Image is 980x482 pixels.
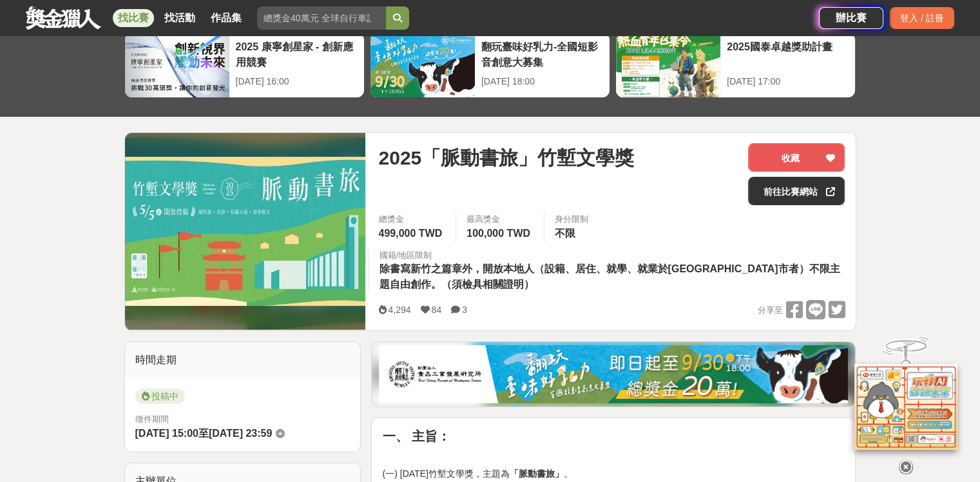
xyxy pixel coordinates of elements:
div: 登入 / 註冊 [890,7,954,29]
div: [DATE] 18:00 [481,75,603,88]
div: 國籍/地區限制 [379,249,845,262]
span: 4,294 [388,305,410,315]
span: 除書寫新竹之篇章外，開放本地人（設籍、居住、就學、就業於[GEOGRAPHIC_DATA]市者）不限主題自由創作。（須檢具相關證明） [379,263,840,290]
span: 2025「脈動書旅」竹塹文學獎 [378,143,634,172]
span: 最高獎金 [466,213,533,226]
span: 100,000 TWD [466,228,530,239]
div: 身分限制 [555,213,588,226]
span: 徵件期間 [135,414,169,424]
div: 時間走期 [125,342,361,378]
div: 2025國泰卓越獎助計畫 [727,39,849,68]
span: 499,000 TWD [378,228,442,239]
a: 2025 康寧創星家 - 創新應用競賽[DATE] 16:00 [124,32,365,98]
img: 1c81a89c-c1b3-4fd6-9c6e-7d29d79abef5.jpg [379,345,848,403]
a: 找活動 [159,9,200,27]
a: 2025國泰卓越獎助計畫[DATE] 17:00 [615,32,856,98]
a: 作品集 [206,9,247,27]
span: 不限 [555,228,575,239]
span: 分享至 [757,301,782,320]
button: 收藏 [748,143,845,172]
img: Cover Image [125,157,366,306]
p: (一) [DATE]竹塹文學獎，主題為 。 [382,467,845,481]
a: 辦比賽 [819,7,883,29]
span: 總獎金 [378,213,445,226]
div: [DATE] 16:00 [236,75,358,88]
img: d2146d9a-e6f6-4337-9592-8cefde37ba6b.png [854,363,957,449]
a: 翻玩臺味好乳力-全國短影音創意大募集[DATE] 18:00 [370,32,610,98]
input: 總獎金40萬元 全球自行車設計比賽 [257,6,386,30]
strong: 一、 主旨： [382,429,450,443]
span: [DATE] 15:00 [135,428,198,439]
div: 2025 康寧創星家 - 創新應用競賽 [236,39,358,68]
a: 前往比賽網站 [748,177,845,205]
span: 至 [198,428,209,439]
a: 找比賽 [113,9,154,27]
span: 投稿中 [135,388,185,404]
span: [DATE] 23:59 [209,428,272,439]
span: 3 [462,305,467,315]
div: [DATE] 17:00 [727,75,849,88]
div: 翻玩臺味好乳力-全國短影音創意大募集 [481,39,603,68]
span: 84 [432,305,442,315]
strong: 「脈動書旅」 [510,468,564,479]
